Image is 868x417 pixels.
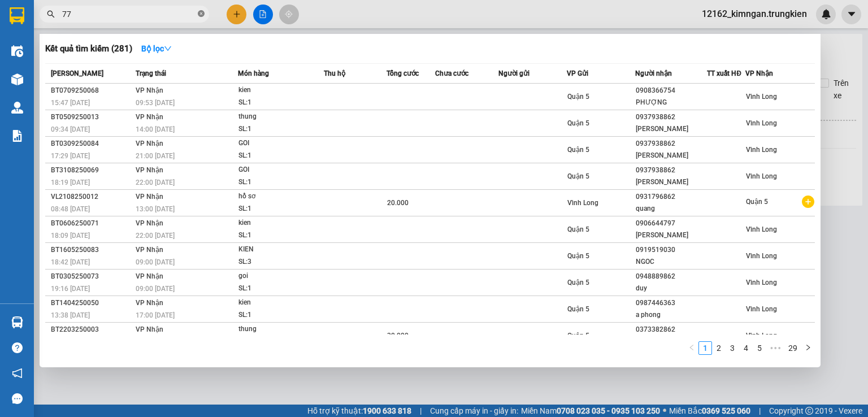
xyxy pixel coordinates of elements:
li: 29 [784,341,801,355]
span: Quận 5 [567,172,589,180]
span: 15:47 [DATE] [51,99,90,107]
input: Tìm tên, số ĐT hoặc mã đơn [62,8,196,20]
span: Thu tiền rồi : [8,59,61,71]
span: notification [12,368,23,379]
span: 30.000 [387,332,409,340]
span: 22:00 [DATE] [136,232,175,240]
span: 22:00 [DATE] [136,179,175,186]
a: 4 [740,342,752,354]
span: VP Gửi [567,69,588,77]
h3: Kết quả tìm kiếm ( 281 ) [45,43,132,55]
span: Vĩnh Long [746,279,777,286]
div: BT0305250073 [51,271,132,283]
img: warehouse-icon [11,316,23,328]
div: [PERSON_NAME] [636,229,706,241]
li: 2 [712,341,726,355]
div: [PERSON_NAME] [636,150,706,162]
span: Quận 5 [567,93,589,101]
span: 18:09 [DATE] [51,232,90,240]
span: Quận 5 [567,225,589,233]
span: VP Nhận [136,299,163,307]
span: close-circle [198,10,205,17]
span: 18:19 [DATE] [51,179,90,186]
span: 21:00 [DATE] [136,152,175,160]
button: left [685,341,698,355]
span: Tổng cước [387,69,419,77]
div: Vĩnh Long [10,10,66,37]
div: PHƯỢNG [636,97,706,108]
div: kien [238,84,323,97]
div: 0937938862 [636,164,706,176]
span: Vĩnh Long [746,252,777,260]
span: search [47,10,55,18]
span: VP Nhận [136,246,163,254]
span: Quận 5 [567,146,589,154]
div: BT1605250083 [51,244,132,256]
a: 3 [726,342,739,354]
div: 0937938862 [636,138,706,150]
span: message [12,393,23,404]
div: SL: 1 [238,203,323,215]
button: Bộ lọcdown [132,40,181,58]
span: plus-circle [802,196,814,208]
strong: Bộ lọc [141,44,172,53]
span: close-circle [198,9,205,20]
span: Vĩnh Long [746,172,777,180]
span: Món hàng [238,69,269,77]
div: thung [238,323,323,336]
span: Người nhận [635,69,672,77]
span: Quận 5 [567,279,589,286]
span: question-circle [12,342,23,353]
span: Người gửi [498,69,530,77]
div: 0373382862 [636,324,706,336]
a: 1 [699,342,711,354]
span: Vĩnh Long [746,225,777,233]
div: KIEN [238,244,323,256]
div: 0919519030 [636,244,706,256]
img: warehouse-icon [11,73,23,85]
span: 20.000 [387,199,409,207]
span: VP Nhận [136,219,163,227]
button: right [801,341,815,355]
div: kien [238,217,323,229]
span: 13:38 [DATE] [51,311,90,319]
span: VP Nhận [136,272,163,280]
span: Quận 5 [567,252,589,260]
li: 5 [753,341,766,355]
span: Vĩnh Long [567,199,598,207]
div: 0931796862 [636,191,706,203]
div: 50.000 [8,59,67,85]
span: 13:00 [DATE] [136,205,175,213]
span: Vĩnh Long [746,93,777,101]
div: BT2203250003 [51,324,132,336]
div: 0948889862 [636,271,706,283]
span: VP Nhận [136,193,163,201]
img: solution-icon [11,130,23,142]
span: Quận 5 [567,305,589,313]
div: BT0309250084 [51,138,132,150]
div: SL: 1 [238,97,323,109]
a: 2 [713,342,725,354]
img: logo-vxr [10,7,24,24]
span: Trạng thái [136,69,166,77]
div: thung [238,111,323,123]
span: VP Nhận [136,166,163,174]
a: 5 [753,342,766,354]
div: GOI [238,137,323,150]
span: Vĩnh Long [746,305,777,313]
span: VP Nhận [136,325,163,333]
div: duy [636,283,706,294]
li: 1 [698,341,712,355]
a: 29 [785,342,801,354]
span: 19:16 [DATE] [51,285,90,293]
span: Quận 5 [746,198,768,206]
span: VP Nhận [136,86,163,94]
span: Gửi: [10,11,27,23]
span: ••• [766,341,784,355]
div: [PERSON_NAME] [636,176,706,188]
span: TT xuất HĐ [707,69,741,77]
div: SL: 1 [238,176,323,189]
span: 09:53 [DATE] [136,99,175,107]
div: VL2108250012 [51,191,132,203]
div: BT0709250068 [51,85,132,97]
